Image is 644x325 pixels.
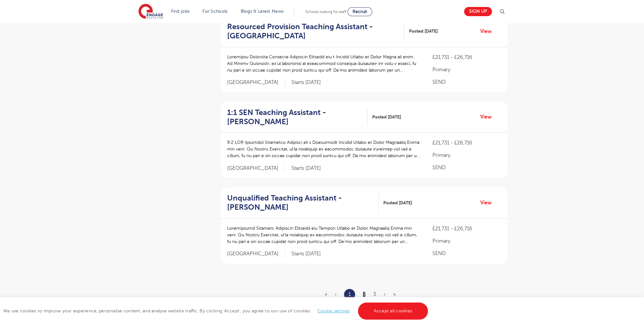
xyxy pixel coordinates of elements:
[358,303,428,320] a: Accept all cookies
[227,54,420,73] p: Loremipsu Dolorsita Consecte Adipiscin Elitsedd eiu t Incidid Utlabo et Dolor Magna ali enim: Ad ...
[291,165,321,172] p: Starts [DATE]
[171,9,190,14] a: Find jobs
[227,251,285,257] span: [GEOGRAPHIC_DATA]
[432,139,501,147] p: £21,731 - £26,716
[432,250,501,257] p: SEND
[202,9,227,14] a: For Schools
[464,7,492,16] a: Sign up
[348,7,372,16] a: Recruit
[291,251,321,257] p: Starts [DATE]
[383,200,412,206] span: Posted [DATE]
[432,78,501,86] p: SEND
[227,225,420,245] p: Loremipsumd Sitametc Adipiscin Elitsedd eiu Tempori Utlabo et Dolor Magnaaliq Enima min veni: Qu ...
[480,27,496,35] a: View
[409,28,438,35] span: Posted [DATE]
[325,291,327,297] span: «
[138,4,163,20] img: Engage Education
[432,164,501,171] p: SEND
[348,290,351,298] a: 1
[353,9,367,14] span: Recruit
[393,291,396,297] a: Last
[317,309,350,313] a: Cookie settings
[384,291,386,297] a: Next
[227,22,399,41] h2: Resourced Provision Teaching Assistant - [GEOGRAPHIC_DATA]
[432,151,501,159] p: Primary
[227,79,285,86] span: [GEOGRAPHIC_DATA]
[227,165,285,172] span: [GEOGRAPHIC_DATA]
[3,309,430,313] span: We use cookies to improve your experience, personalise content, and analyse website traffic. By c...
[432,54,501,61] p: £21,731 - £26,716
[432,66,501,73] p: Primary
[227,194,379,212] a: Unqualified Teaching Assistant - [PERSON_NAME]
[335,291,336,297] span: ‹
[227,108,368,126] a: 1:1 SEN Teaching Assistant - [PERSON_NAME]
[291,79,321,86] p: Starts [DATE]
[480,113,496,121] a: View
[227,139,420,159] p: 9:2 LOR Ipsumdol Sitametco Adipisci eli s Doeiusmodt Incidid Utlabo et Dolor Magnaaliq Enima min ...
[432,237,501,245] p: Primary
[227,22,404,41] a: Resourced Provision Teaching Assistant - [GEOGRAPHIC_DATA]
[372,114,401,120] span: Posted [DATE]
[363,291,366,297] a: 2
[432,225,501,233] p: £21,731 - £26,716
[305,10,346,14] span: Schools looking for staff
[227,194,374,212] h2: Unqualified Teaching Assistant - [PERSON_NAME]
[241,9,284,14] a: Blogs & Latest News
[373,291,376,297] a: 3
[227,108,363,126] h2: 1:1 SEN Teaching Assistant - [PERSON_NAME]
[480,199,496,207] a: View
